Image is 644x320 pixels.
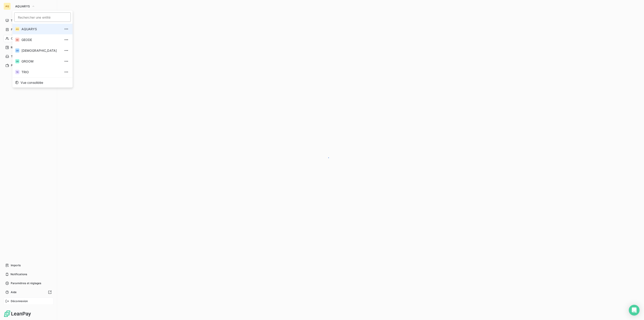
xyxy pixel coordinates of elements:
div: GR [15,48,20,53]
span: Paramètres et réglages [11,281,41,285]
span: [DEMOGRAPHIC_DATA] [21,48,61,53]
span: Vue consolidée [21,80,43,85]
img: Logo LeanPay [4,310,31,317]
span: Tâches [11,54,20,58]
span: AQUARYS [21,27,61,31]
span: Paiements [11,63,25,67]
span: Relances [11,45,23,49]
span: AQUARYS [15,4,30,8]
span: Factures [11,28,22,32]
span: GROOM [21,59,61,64]
div: TR [15,70,20,74]
div: AQ [4,3,11,10]
input: placeholder [14,13,71,22]
div: GE [15,38,20,42]
div: GR [15,59,20,64]
a: Aide [4,289,53,296]
span: Aide [11,290,17,294]
span: Déconnexion [11,299,28,303]
span: TRIO [21,70,61,74]
div: AQ [15,27,20,31]
span: Clients [11,37,20,41]
div: Open Intercom Messenger [629,305,640,316]
span: GEODE [21,38,61,42]
span: Tableau de bord [11,19,32,23]
span: Imports [11,263,21,267]
span: Notifications [11,272,27,276]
